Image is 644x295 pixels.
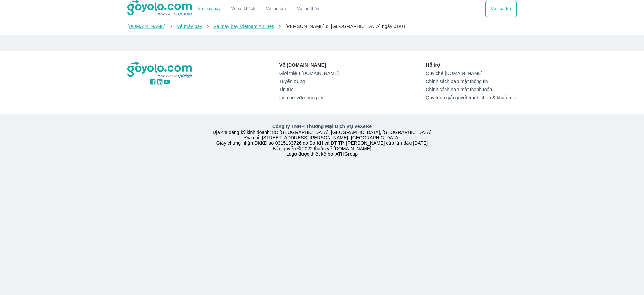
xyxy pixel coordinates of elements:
a: Tin tức [279,87,339,92]
a: Chính sách bảo mật thanh toán [426,87,517,92]
span: [PERSON_NAME] đi [GEOGRAPHIC_DATA] ngày 01/01 [285,24,406,29]
a: Quy trình giải quyết tranh chấp & khiếu nại [426,95,517,100]
div: Địa chỉ đăng ký kinh doanh: 8C [GEOGRAPHIC_DATA], [GEOGRAPHIC_DATA], [GEOGRAPHIC_DATA] Địa chỉ: [... [123,123,521,157]
nav: breadcrumb [127,23,517,30]
a: Quy chế [DOMAIN_NAME] [426,71,517,76]
a: Tuyển dụng [279,79,339,84]
p: Công ty TNHH Thương Mại Dịch Vụ VeXeRe [129,123,515,130]
a: Giới thiệu [DOMAIN_NAME] [279,71,339,76]
p: Hỗ trợ [426,62,517,68]
p: Về [DOMAIN_NAME] [279,62,339,68]
a: Liên hệ với chúng tôi [279,95,339,100]
a: Vé máy bay [198,6,221,11]
a: Chính sách bảo mật thông tin [426,79,517,84]
img: logo [127,62,193,78]
div: choose transportation mode [485,1,517,17]
a: Vé máy bay [177,24,202,29]
a: Vé máy bay Vietnam Airlines [213,24,274,29]
a: Vé tàu lửa [261,1,291,17]
div: choose transportation mode [193,1,325,17]
a: Vé xe khách [231,6,255,11]
button: Vé của tôi [485,1,517,17]
a: [DOMAIN_NAME] [127,24,166,29]
button: Vé tàu thủy [291,1,325,17]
